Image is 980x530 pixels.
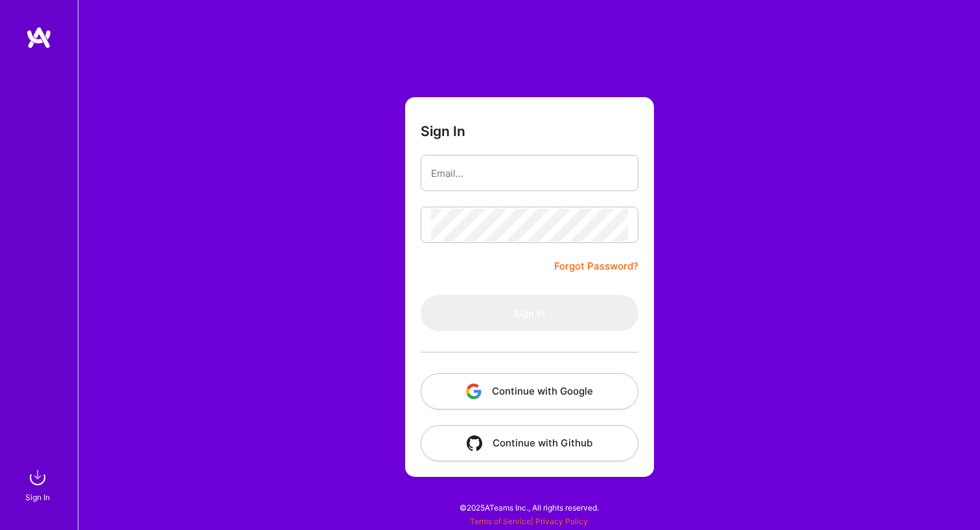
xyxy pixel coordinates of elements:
[470,516,588,526] span: |
[26,26,52,49] img: logo
[421,123,465,139] h3: Sign In
[27,465,51,504] a: sign inSign In
[421,295,638,331] button: Sign In
[467,435,482,451] img: icon
[421,373,638,409] button: Continue with Google
[466,384,482,399] img: icon
[554,259,638,274] a: Forgot Password?
[470,516,531,526] a: Terms of Service
[78,491,980,524] div: © 2025 ATeams Inc., All rights reserved.
[431,157,628,190] input: Email...
[535,516,588,526] a: Privacy Policy
[25,490,50,504] div: Sign In
[421,425,638,461] button: Continue with Github
[25,465,51,490] img: sign in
